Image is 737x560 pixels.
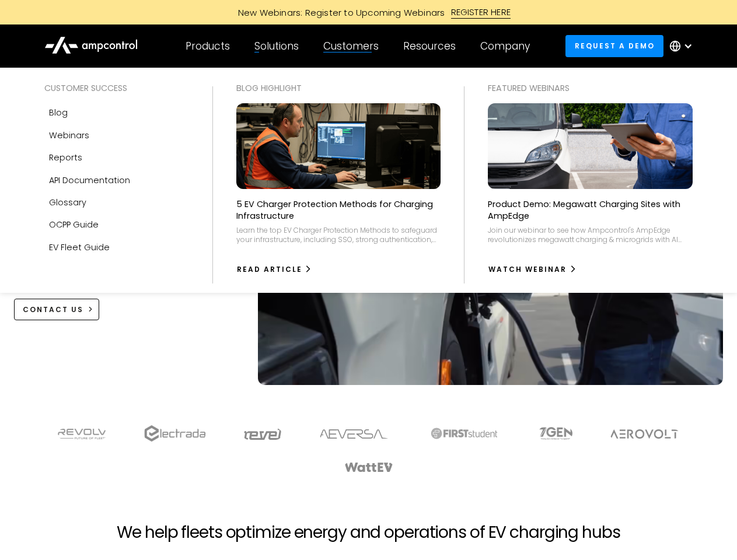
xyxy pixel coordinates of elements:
[480,40,530,52] div: Company
[49,151,82,164] div: Reports
[254,40,299,52] div: Solutions
[488,82,693,94] div: Featured webinars
[44,169,189,191] a: API Documentation
[488,198,693,222] p: Product Demo: Megawatt Charging Sites with AmpEdge
[403,40,456,52] div: Resources
[236,226,441,244] div: Learn the top EV Charger Protection Methods to safeguard your infrastructure, including SSO, stro...
[565,35,663,57] a: Request a demo
[23,304,83,315] div: CONTACT US
[344,463,393,472] img: WattEV logo
[237,264,302,275] div: Read Article
[144,425,205,442] img: electrada logo
[49,106,68,119] div: Blog
[117,523,620,542] h2: We help fleets optimize energy and operations of EV charging hubs
[488,260,577,279] a: watch webinar
[323,40,379,52] div: Customers
[236,198,441,222] p: 5 EV Charger Protection Methods for Charging Infrastructure
[44,236,189,258] a: EV Fleet Guide
[488,264,567,275] div: watch webinar
[44,82,189,94] div: Customer success
[49,218,99,231] div: OCPP Guide
[49,129,89,142] div: Webinars
[236,82,441,94] div: Blog Highlight
[49,241,110,254] div: EV Fleet Guide
[106,6,631,19] a: New Webinars: Register to Upcoming WebinarsREGISTER HERE
[488,226,693,244] div: Join our webinar to see how Ampcontrol's AmpEdge revolutionizes megawatt charging & microgrids wi...
[451,6,511,19] div: REGISTER HERE
[44,191,189,213] a: Glossary
[236,260,313,279] a: Read Article
[44,213,189,236] a: OCPP Guide
[44,146,189,169] a: Reports
[186,40,230,52] div: Products
[44,124,189,146] a: Webinars
[610,429,679,439] img: Aerovolt Logo
[226,6,451,19] div: New Webinars: Register to Upcoming Webinars
[49,196,86,209] div: Glossary
[49,174,130,187] div: API Documentation
[44,101,189,124] a: Blog
[14,299,100,320] a: CONTACT US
